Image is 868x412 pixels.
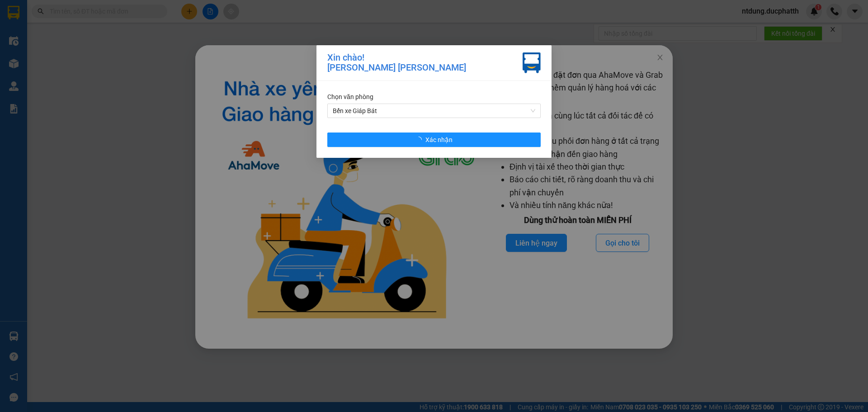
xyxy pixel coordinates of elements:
[327,52,466,73] div: Xin chào! [PERSON_NAME] [PERSON_NAME]
[327,133,541,147] button: Xác nhận
[415,137,425,143] span: loading
[523,52,541,73] img: vxr-icon
[425,135,453,145] span: Xác nhận
[327,92,541,102] div: Chọn văn phòng
[333,104,535,118] span: Bến xe Giáp Bát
